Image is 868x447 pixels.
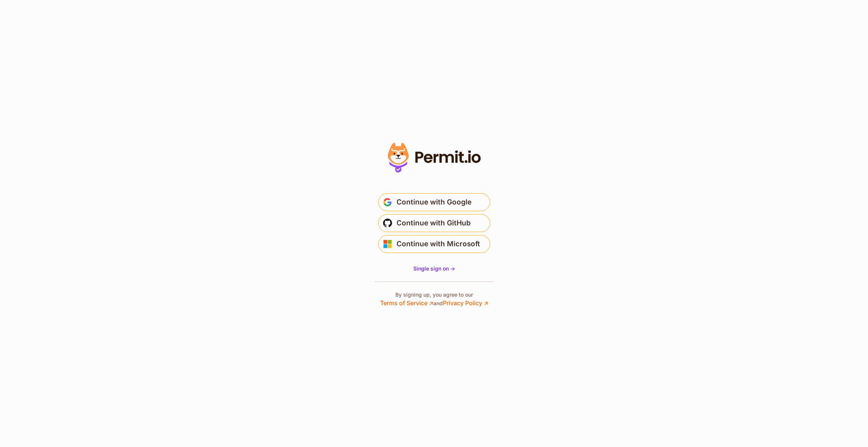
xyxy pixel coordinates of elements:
span: Single sign on -> [413,265,455,272]
a: Terms of Service ↗ [380,299,433,307]
a: Privacy Policy ↗ [443,299,488,307]
p: By signing up, you agree to our and [380,291,488,307]
span: Continue with Google [397,196,471,208]
button: Continue with Microsoft [378,235,490,253]
button: Continue with GitHub [378,214,490,232]
span: Continue with GitHub [397,217,471,229]
button: Continue with Google [378,193,490,211]
a: Single sign on -> [413,265,455,272]
span: Continue with Microsoft [397,238,480,250]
